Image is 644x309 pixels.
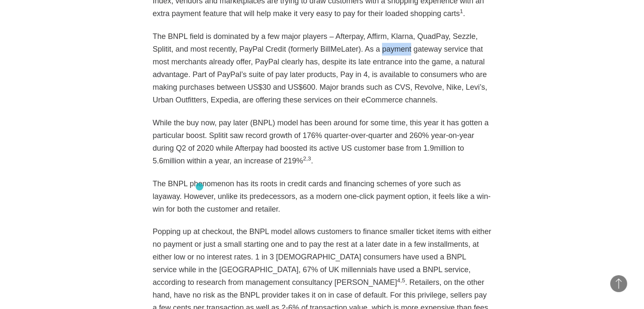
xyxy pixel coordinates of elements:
[397,277,405,284] sup: 4,5
[153,116,492,167] p: While the buy now, pay later (BNPL) model has been around for some time, this year it has gotten ...
[153,177,492,215] p: The BNPL phenomenon has its roots in credit cards and financing schemes of yore such as layaway. ...
[303,155,311,162] sup: 2,3
[153,30,492,106] p: The BNPL field is dominated by a few major players – Afterpay, Affirm, Klarna, QuadPay, Sezzle, S...
[610,275,627,292] button: Back to Top
[460,8,463,14] sup: 1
